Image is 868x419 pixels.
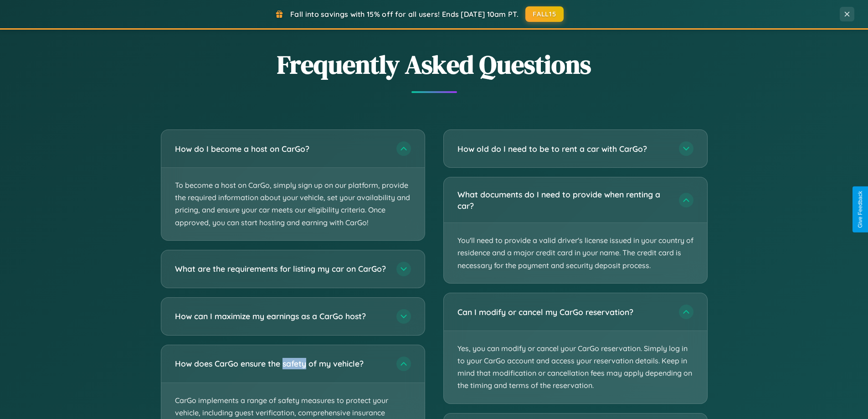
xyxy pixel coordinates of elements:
div: Give Feedback [857,191,863,228]
h3: How can I maximize my earnings as a CarGo host? [175,310,387,322]
p: Yes, you can modify or cancel your CarGo reservation. Simply log in to your CarGo account and acc... [444,331,707,403]
p: You'll need to provide a valid driver's license issued in your country of residence and a major c... [444,223,707,283]
h3: Can I modify or cancel my CarGo reservation? [457,306,670,318]
button: FALL15 [525,6,564,22]
h3: What are the requirements for listing my car on CarGo? [175,263,387,274]
h3: How do I become a host on CarGo? [175,143,387,155]
h3: How does CarGo ensure the safety of my vehicle? [175,358,387,369]
h3: How old do I need to be to rent a car with CarGo? [457,143,670,155]
h3: What documents do I need to provide when renting a car? [457,189,670,211]
p: To become a host on CarGo, simply sign up on our platform, provide the required information about... [161,168,425,240]
h2: Frequently Asked Questions [161,47,708,82]
span: Fall into savings with 15% off for all users! Ends [DATE] 10am PT. [290,10,519,19]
